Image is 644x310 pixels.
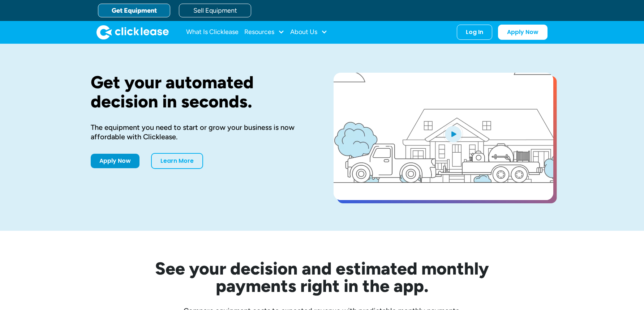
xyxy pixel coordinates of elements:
a: What Is Clicklease [186,25,239,39]
a: Get Equipment [98,4,170,17]
h1: Get your automated decision in seconds. [91,73,310,111]
a: Sell Equipment [179,4,251,17]
a: Apply Now [91,154,139,168]
a: home [96,25,169,39]
div: Log In [466,29,483,36]
a: Apply Now [498,25,548,40]
div: The equipment you need to start or grow your business is now affordable with Clicklease. [91,123,310,141]
a: open lightbox [334,73,553,200]
a: Learn More [151,153,203,169]
div: Resources [244,25,284,39]
div: About Us [290,25,327,39]
img: Blue play button logo on a light blue circular background [443,124,463,144]
h2: See your decision and estimated monthly payments right in the app. [120,260,524,294]
img: Clicklease logo [96,25,169,39]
